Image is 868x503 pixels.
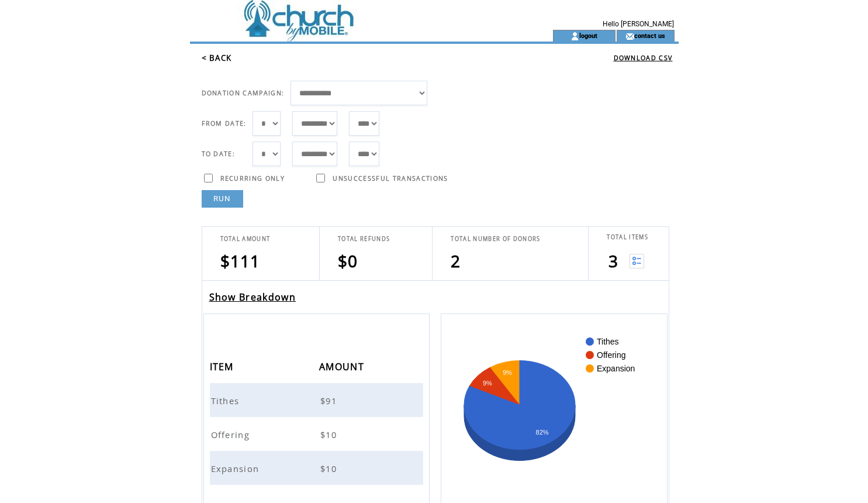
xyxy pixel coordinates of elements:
[211,395,243,406] span: Tithes
[608,250,618,272] span: 3
[570,32,579,41] img: account_icon.gif
[579,32,597,39] a: logout
[320,429,340,440] span: $10
[220,250,261,272] span: $111
[503,369,513,376] text: 9%
[597,364,635,373] text: Expansion
[202,119,247,128] span: FROM DATE:
[211,463,262,474] span: Expansion
[597,350,626,360] text: Offering
[338,235,390,243] span: TOTAL REFUNDS
[319,357,367,379] span: AMOUNT
[202,150,236,158] span: TO DATE:
[202,53,232,63] a: < BACK
[630,254,644,268] img: View list
[210,357,237,379] span: ITEM
[202,89,285,97] span: DONATION CAMPAIGN:
[536,429,549,436] text: 82%
[603,20,674,28] span: Hello [PERSON_NAME]
[220,174,285,182] span: RECURRING ONLY
[209,291,296,304] a: Show Breakdown
[333,174,448,182] span: UNSUCCESSFUL TRANSACTIONS
[607,233,648,241] span: TOTAL ITEMS
[597,337,619,346] text: Tithes
[220,235,271,243] span: TOTAL AMOUNT
[634,32,665,39] a: contact us
[614,54,673,62] a: DOWNLOAD CSV
[210,363,237,370] a: ITEM
[319,363,367,370] a: AMOUNT
[483,380,492,387] text: 9%
[320,463,340,474] span: $10
[211,429,253,440] span: Offering
[625,32,634,41] img: contact_us_icon.gif
[211,394,243,405] a: Tithes
[320,395,340,406] span: $91
[211,462,262,473] a: Expansion
[338,250,358,272] span: $0
[451,235,540,243] span: TOTAL NUMBER OF DONORS
[211,428,253,439] a: Offering
[451,250,461,272] span: 2
[202,190,243,208] a: RUN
